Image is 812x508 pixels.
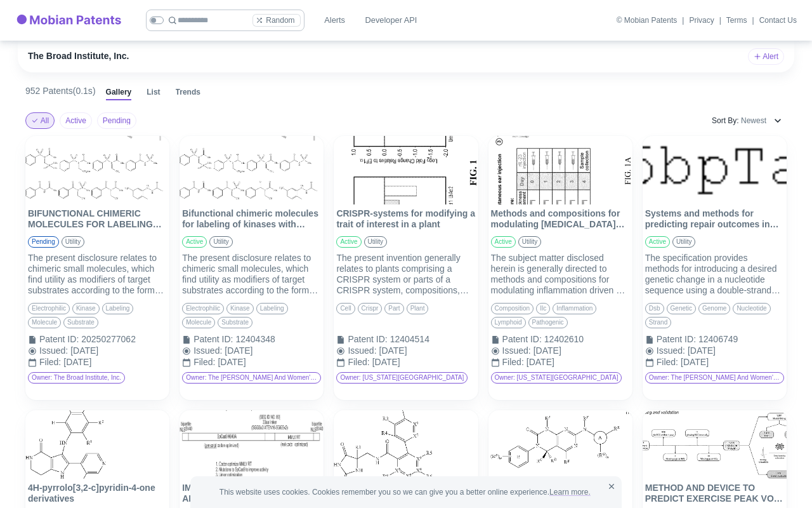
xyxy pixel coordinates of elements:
[365,238,386,246] span: utility
[183,305,223,313] span: electrophilic
[182,303,224,314] div: electrophilic
[176,88,200,100] button: Trends
[336,236,361,248] div: active
[63,317,98,328] div: substrate
[336,208,475,231] p: CRISPR-systems for modifying a trait of interest in a plant
[334,136,478,204] img: CRISPR-systems for modifying a trait of interest in a plant
[337,374,467,382] span: Owner: [US_STATE][GEOGRAPHIC_DATA]
[180,136,324,400] div: Bifunctional chimeric molecules for labeling of kinases with target binding moieties and methods ...
[336,253,475,296] div: The present invention generally relates to plants comprising a CRISPR system or parts of a CRISPR...
[519,238,540,246] span: utility
[643,136,787,372] a: Systems and methods for predicting repair outcomes in genetic engineeringSystems and methods for ...
[707,110,787,131] button: Sort By: Newest
[657,334,696,345] div: Patent ID :
[29,319,60,327] span: molecule
[25,136,169,400] div: BIFUNCTIONAL CHIMERIC MOLECULES FOR LABELING OF KINASES WITH TARGET BINDING MOIETIES AND METHODS ...
[28,303,70,314] div: electrophilic
[180,410,324,479] img: IMPROVED PRIME EDITORS AND METHODS OF USE
[219,486,593,498] span: This website uses cookies. Cookies remember you so we can give you a better online experience.
[488,136,632,400] div: Methods and compositions for modulating innate lymphoid cell pathogenic effectorsMethods and comp...
[337,238,360,246] span: active
[81,334,167,345] div: 20250277062
[491,208,630,231] p: Methods and compositions for modulating [MEDICAL_DATA] pathogenic effectors
[63,357,167,368] div: [DATE]
[360,9,422,32] a: Developer API
[681,357,784,368] div: [DATE]
[488,136,632,204] img: Methods and compositions for modulating innate lymphoid cell pathogenic effectors
[182,483,321,505] p: IMPROVED PRIME EDITORS AND METHODS OF USE
[182,208,321,231] p: Bifunctional chimeric molecules for labeling of kinases with target binding moieties and methods ...
[699,305,730,313] span: genome
[726,17,747,24] a: Terms
[537,305,549,313] span: ilc
[553,305,596,313] span: inflammation
[106,88,132,100] button: Gallery
[733,305,769,313] span: nucleotide
[643,136,787,204] img: Systems and methods for predicting repair outcomes in genetic engineering
[372,357,476,368] div: [DATE]
[315,9,355,32] a: Alerts
[643,410,787,479] img: METHOD AND DEVICE TO PREDICT EXERCISE PEAK VO2, CARDIOVASCULAR OUTCOMES AND FUTURE DEATH USING EC...
[29,305,69,313] span: electrophilic
[72,303,100,314] div: kinase
[645,483,784,505] p: METHOD AND DEVICE TO PREDICT EXERCISE PEAK VO2, CARDIOVASCULAR OUTCOMES AND FUTURE DEATH USING [M...
[390,334,476,345] div: 12404514
[39,334,79,345] div: Patent ID :
[643,136,787,400] div: Systems and methods for predicting repair outcomes in genetic engineeringSystems and methods for ...
[407,303,429,314] div: plant
[672,236,695,248] div: utility
[28,208,167,231] p: BIFUNCTIONAL CHIMERIC MOLECULES FOR LABELING OF KINASES WITH TARGET BINDING MOIETIES AND METHODS ...
[225,345,321,356] div: [DATE]
[488,410,632,479] img: Bicyclic urea kinase inhibitors and uses thereof
[667,305,695,313] span: genetic
[492,319,525,327] span: lymphoid
[667,303,696,314] div: genetic
[25,410,169,479] img: 4H-pyrrolo[3,2-c]pyridin-4-one derivatives
[180,136,324,204] img: Bifunctional chimeric molecules for labeling of kinases with target binding moieties and methods ...
[491,372,622,384] div: Owner: [US_STATE][GEOGRAPHIC_DATA]
[491,317,526,328] div: lymphoid
[227,305,253,313] span: kinase
[183,374,320,382] span: Owner: The [PERSON_NAME] and Women's Hospital, Inc.
[491,253,630,296] div: The subject matter disclosed herein is generally directed to methods and compositions for modulat...
[534,345,630,356] div: [DATE]
[182,236,207,248] div: active
[527,357,630,368] div: [DATE]
[518,236,541,248] div: utility
[385,305,403,313] span: part
[182,253,321,296] div: The present disclosure relates to chimeric small molecules, which find utility as modifiers of ta...
[235,334,321,345] div: 12404348
[28,483,167,505] p: 4H-pyrrolo[3,2-c]pyridin-4-one derivatives
[528,317,568,328] div: pathogenic
[97,112,136,129] button: Pending
[210,238,232,246] span: utility
[553,303,596,314] div: inflammation
[752,15,754,26] div: |
[334,410,478,479] img: Substituted hydantoinamides as ADAMTS7 antagonists
[673,238,695,246] span: utility
[209,236,232,248] div: utility
[364,236,387,248] div: utility
[645,236,670,248] div: active
[358,303,383,314] div: crispr
[712,117,739,124] span: Sort By:
[218,319,252,327] span: substrate
[193,357,215,368] div: Filed :
[492,305,534,313] span: composition
[384,303,403,314] div: part
[645,303,664,314] div: dsb
[257,305,287,313] span: labeling
[536,303,550,314] div: ilc
[28,317,61,328] div: molecule
[407,305,428,313] span: plant
[193,345,222,357] div: Issued :
[147,88,160,100] button: List
[182,317,215,328] div: molecule
[688,345,784,356] div: [DATE]
[226,303,254,314] div: kinase
[64,319,98,327] span: substrate
[29,238,58,246] span: pending
[502,334,542,345] div: Patent ID :
[492,238,515,246] span: active
[256,303,288,314] div: labeling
